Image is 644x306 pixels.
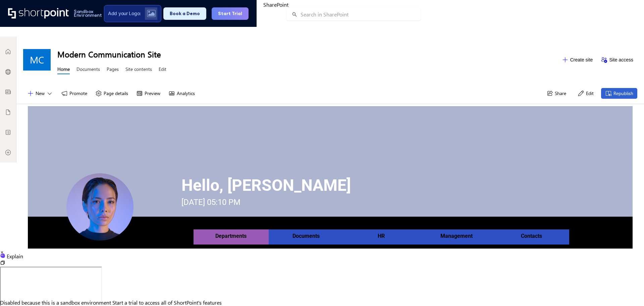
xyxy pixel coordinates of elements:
button: Site access [597,54,637,65]
button: Edit [574,88,598,99]
button: Create site [558,54,597,65]
button: Page details [91,88,132,99]
div: Description [269,243,344,252]
div: Contacts [496,233,568,239]
div: Departments [195,233,267,239]
div: HR [345,233,417,239]
div: [DATE] 05:10 PM [181,198,240,207]
a: Pages [107,66,119,74]
h1: Sandbox Environment [74,10,102,17]
div: Description [419,243,494,252]
button: Promote [57,88,91,99]
button: New [23,88,57,99]
span: SharePoint [263,1,288,8]
span: Add your Logo: [108,10,141,16]
a: Edit [159,66,166,74]
a: Site contents [125,66,152,74]
div: Description [344,243,419,252]
button: Preview [132,88,164,99]
div: Description [494,243,569,252]
button: Start Trial [212,7,249,20]
div: Description [194,243,269,252]
div: Management [421,233,492,239]
span: MC [30,54,44,65]
button: Republish [601,88,637,99]
button: Analytics [164,88,199,99]
img: Upload logo [147,10,156,17]
input: Search in SharePoint [301,8,421,20]
h1: Modern Communication Site [57,49,558,59]
a: Documents [76,66,100,74]
strong: Hello, [PERSON_NAME] [181,176,351,195]
button: Share [542,88,570,99]
div: Documents [270,233,342,239]
button: Book a Demo [163,7,206,20]
a: Home [57,66,70,74]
